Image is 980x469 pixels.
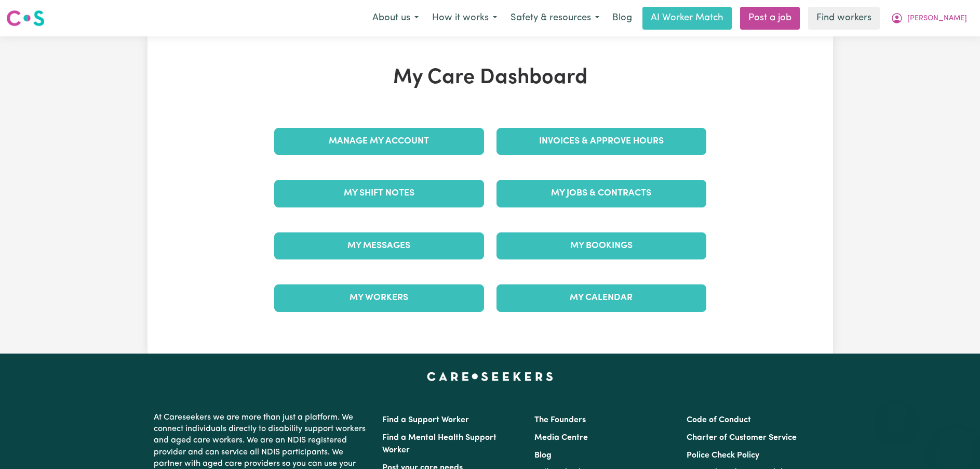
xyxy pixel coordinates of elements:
[382,416,469,424] a: Find a Support Worker
[808,7,880,30] a: Find workers
[427,372,553,381] a: Careseekers home page
[886,402,907,423] iframe: Close message
[907,13,967,24] span: [PERSON_NAME]
[496,180,706,207] a: My Jobs & Contracts
[642,7,732,30] a: AI Worker Match
[938,427,972,461] iframe: Button to launch messaging window
[274,284,484,311] a: My Workers
[6,9,45,28] img: Careseekers logo
[496,232,706,259] a: My Bookings
[274,180,484,207] a: My Shift Notes
[534,434,588,442] a: Media Centre
[534,416,586,424] a: The Founders
[425,7,504,29] button: How it works
[268,66,713,90] h1: My Care Dashboard
[382,434,496,454] a: Find a Mental Health Support Worker
[687,416,751,424] a: Code of Conduct
[687,451,759,460] a: Police Check Policy
[496,128,706,155] a: Invoices & Approve Hours
[274,232,484,259] a: My Messages
[366,7,425,29] button: About us
[6,6,45,30] a: Careseekers logo
[740,7,800,30] a: Post a job
[884,7,974,29] button: My Account
[534,451,552,460] a: Blog
[606,7,638,30] a: Blog
[274,128,484,155] a: Manage My Account
[504,7,606,29] button: Safety & resources
[687,434,797,442] a: Charter of Customer Service
[496,284,706,311] a: My Calendar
